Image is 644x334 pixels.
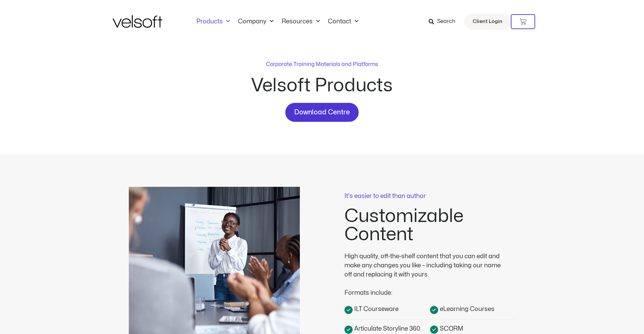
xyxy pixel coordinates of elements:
[344,193,516,199] p: It's easier to edit than author
[113,15,162,28] img: Velsoft Training Materials
[344,304,430,314] a: ILT Courseware
[344,279,507,297] div: Formats include:
[324,18,362,25] a: ContactMenu Toggle
[429,16,460,27] a: Search
[278,18,324,25] a: ResourcesMenu Toggle
[473,17,502,26] span: Client Login
[353,324,420,333] span: Articulate Storyline 360
[234,18,278,25] a: CompanyMenu Toggle
[438,324,463,333] span: SCORM
[192,18,234,25] a: ProductsMenu Toggle
[353,305,399,314] span: ILT Courseware
[344,207,516,244] h2: Customizable Content
[192,18,362,25] nav: Menu
[200,76,444,95] h2: Velsoft Products
[430,324,516,334] a: SCORM
[344,252,507,279] div: High quality, off-the-shelf content that you can edit and make any changes you like – including t...
[437,17,455,26] span: Search
[285,103,359,122] a: Download Centre
[438,305,495,314] span: eLearning Courses
[266,60,378,68] p: Corporate Training Materials and Platforms
[294,107,350,118] span: Download Centre
[464,14,511,30] a: Client Login
[344,324,430,334] a: Articulate Storyline 360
